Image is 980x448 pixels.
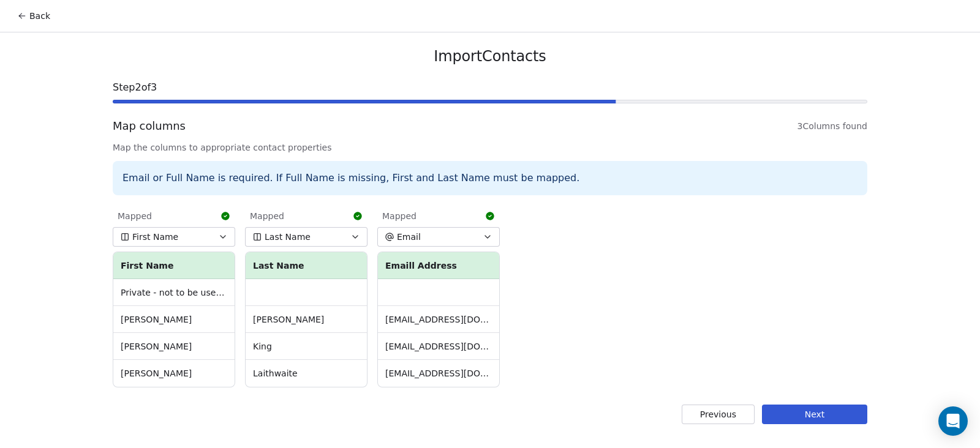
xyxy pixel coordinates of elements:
td: [PERSON_NAME] [113,333,235,360]
td: King [246,333,367,360]
th: First Name [113,252,235,279]
td: [EMAIL_ADDRESS][DOMAIN_NAME] [378,333,499,360]
td: [PERSON_NAME] [113,360,235,387]
span: First Name [132,231,178,243]
span: Email [397,231,421,243]
td: [EMAIL_ADDRESS][DOMAIN_NAME] [378,306,499,333]
span: Import Contacts [434,47,546,65]
td: [PERSON_NAME] [246,306,367,333]
button: Next [762,405,867,424]
div: Open Intercom Messenger [938,406,968,436]
td: Laithwaite [246,360,367,387]
span: Mapped [118,210,152,222]
th: Last Name [246,252,367,279]
span: 3 Columns found [797,120,867,132]
span: Last Name [265,231,311,243]
span: Mapped [382,210,417,222]
button: Previous [682,405,755,424]
th: Emaill Address [378,252,499,279]
span: Mapped [250,210,284,222]
td: Private - not to be used for anyother out reach [113,279,235,306]
span: Step 2 of 3 [113,80,867,95]
td: [PERSON_NAME] [113,306,235,333]
button: Back [10,5,58,27]
span: Map the columns to appropriate contact properties [113,141,867,154]
span: Map columns [113,118,186,134]
div: Email or Full Name is required. If Full Name is missing, First and Last Name must be mapped. [113,161,867,195]
td: [EMAIL_ADDRESS][DOMAIN_NAME] [378,360,499,387]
